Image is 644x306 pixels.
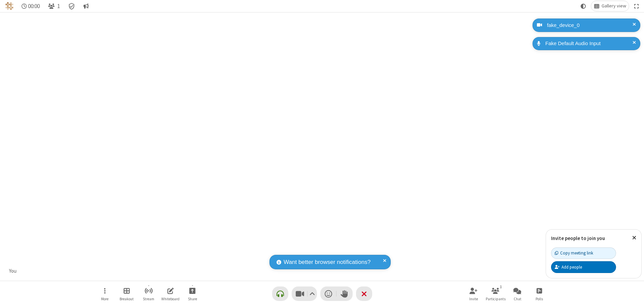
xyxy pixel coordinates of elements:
[292,286,317,301] button: Stop video (Alt+V)
[80,1,91,11] button: Conversation
[356,286,372,301] button: End or leave meeting
[486,297,506,301] span: Participants
[57,3,60,9] span: 1
[272,286,288,301] button: Connect your audio
[602,3,626,9] span: Gallery view
[514,297,521,301] span: Chat
[160,284,181,303] button: Open shared whiteboard
[555,250,593,256] div: Copy meeting link
[536,297,543,301] span: Polls
[143,297,154,301] span: Stream
[284,258,371,267] span: Want better browser notifications?
[578,1,589,11] button: Using system theme
[498,284,504,290] div: 1
[627,230,641,246] button: Close popover
[120,297,134,301] span: Breakout
[117,284,137,303] button: Manage Breakout Rooms
[161,297,180,301] span: Whiteboard
[543,40,635,47] div: Fake Default Audio Input
[485,284,506,303] button: Open participant list
[45,1,63,11] button: Open participant list
[551,235,605,241] label: Invite people to join you
[101,297,108,301] span: More
[320,286,336,301] button: Send a reaction
[95,284,115,303] button: Open menu
[632,1,642,11] button: Fullscreen
[7,267,19,275] div: You
[138,284,159,303] button: Start streaming
[551,247,616,259] button: Copy meeting link
[551,261,616,273] button: Add people
[19,1,43,11] div: Timer
[545,22,635,29] div: fake_device_0
[308,286,317,301] button: Video setting
[463,284,484,303] button: Invite participants (Alt+I)
[182,284,202,303] button: Start sharing
[591,1,629,11] button: Change layout
[529,284,549,303] button: Open poll
[5,2,13,10] img: QA Selenium DO NOT DELETE OR CHANGE
[469,297,478,301] span: Invite
[507,284,527,303] button: Open chat
[336,286,353,301] button: Raise hand
[28,3,40,9] span: 00:00
[188,297,197,301] span: Share
[65,1,78,11] div: Meeting details Encryption enabled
